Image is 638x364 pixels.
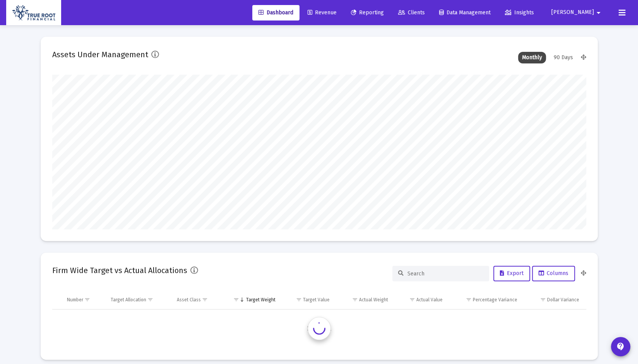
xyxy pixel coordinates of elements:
a: Clients [392,5,431,21]
span: Columns [539,270,568,277]
span: Show filter options for column 'Number' [84,297,90,302]
td: Column Actual Value [393,291,448,309]
div: Target Value [303,297,330,303]
mat-icon: contact_support [616,342,625,351]
input: Search [407,270,483,277]
div: Target Weight [246,297,275,303]
span: Show filter options for column 'Actual Value' [409,297,415,302]
a: Data Management [433,5,497,21]
div: Data grid [52,291,586,348]
span: Clients [398,9,425,16]
span: Show filter options for column 'Target Weight' [233,297,239,302]
span: Show filter options for column 'Target Allocation' [147,297,153,302]
h2: Assets Under Management [52,48,148,61]
td: Column Asset Class [171,291,223,309]
span: Reporting [351,9,384,16]
div: Percentage Variance [473,297,517,303]
td: Column Percentage Variance [448,291,522,309]
button: Export [493,266,530,281]
span: Show filter options for column 'Percentage Variance' [466,297,472,302]
div: Actual Weight [359,297,388,303]
td: Column Number [62,291,106,309]
td: Column Target Value [281,291,335,309]
div: Monthly [518,52,546,63]
span: Show filter options for column 'Target Value' [296,297,302,302]
span: Show filter options for column 'Asset Class' [202,297,208,302]
a: Insights [499,5,540,21]
a: Dashboard [252,5,299,21]
td: Column Target Weight [223,291,281,309]
div: Actual Value [416,297,443,303]
mat-icon: arrow_drop_down [594,5,603,21]
span: [PERSON_NAME] [551,9,594,16]
td: Column Target Allocation [105,291,171,309]
button: [PERSON_NAME] [542,5,612,20]
div: Asset Class [177,297,201,303]
a: Revenue [301,5,343,21]
span: Export [500,270,523,277]
h2: Firm Wide Target vs Actual Allocations [52,264,187,277]
div: Dollar Variance [547,297,579,303]
span: Data Management [439,9,491,16]
span: Revenue [308,9,337,16]
span: Show filter options for column 'Actual Weight' [352,297,358,302]
button: Columns [532,266,575,281]
td: Column Dollar Variance [522,291,586,309]
span: Insights [505,9,534,16]
div: 90 Days [550,52,577,63]
a: Reporting [345,5,390,21]
span: Show filter options for column 'Dollar Variance' [540,297,546,302]
img: Dashboard [12,5,55,21]
div: Target Allocation [111,297,146,303]
span: Dashboard [258,9,293,16]
td: Column Actual Weight [335,291,393,309]
div: Number [67,297,83,303]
